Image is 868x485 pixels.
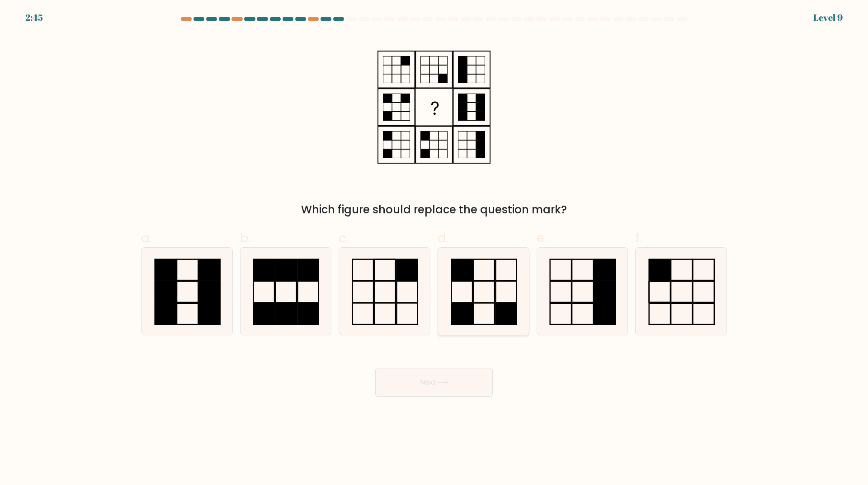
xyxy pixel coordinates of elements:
[438,229,448,247] span: d.
[537,229,547,247] span: e.
[339,229,349,247] span: c.
[635,229,642,247] span: f.
[25,11,43,24] div: 2:45
[240,229,251,247] span: b.
[813,11,843,24] div: Level 9
[146,202,722,218] div: Which figure should replace the question mark?
[375,368,493,397] button: Next
[141,229,152,247] span: a.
